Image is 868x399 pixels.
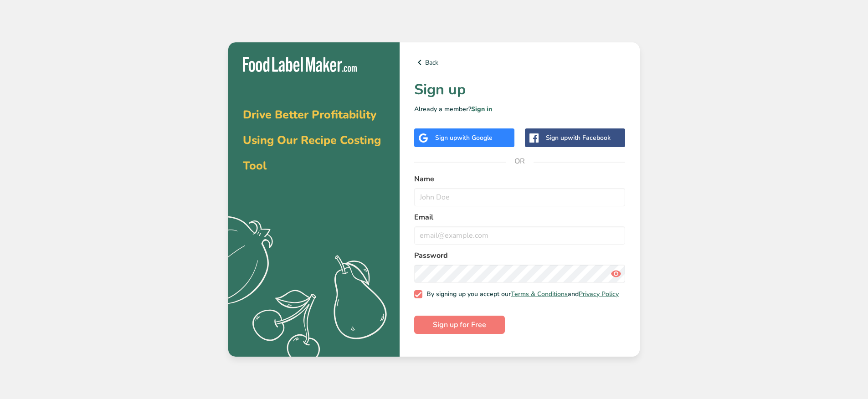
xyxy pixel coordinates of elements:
input: email@example.com [414,226,625,245]
input: John Doe [414,188,625,206]
span: with Google [457,133,493,142]
span: with Facebook [568,133,611,142]
div: Sign up [546,133,611,143]
img: Food Label Maker [243,57,357,72]
p: Already a member? [414,104,625,114]
span: OR [506,148,534,175]
a: Privacy Policy [579,290,619,298]
h1: Sign up [414,79,625,101]
div: Sign up [435,133,493,143]
label: Name [414,174,625,184]
button: Sign up for Free [414,316,505,334]
a: Back [414,57,625,68]
span: By signing up you accept our and [422,290,619,298]
a: Sign in [471,105,492,113]
label: Email [414,212,625,223]
span: Sign up for Free [433,319,486,330]
a: Terms & Conditions [511,290,568,298]
span: Drive Better Profitability Using Our Recipe Costing Tool [243,107,381,174]
label: Password [414,250,625,261]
